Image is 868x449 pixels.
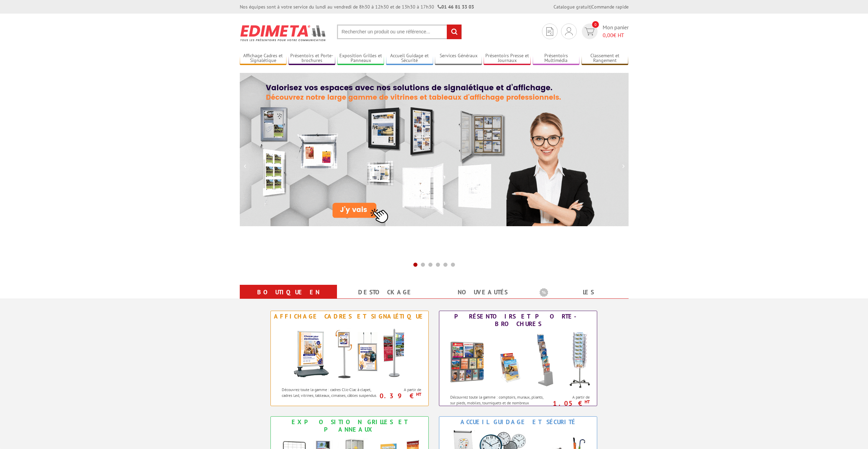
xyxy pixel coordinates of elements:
span: Mon panier [603,24,629,39]
img: devis rapide [585,28,594,35]
img: devis rapide [546,27,553,36]
img: Présentoirs et Porte-brochures [443,329,593,391]
img: devis rapide [565,27,573,35]
div: Accueil Guidage et Sécurité [441,418,595,426]
a: Les promotions [540,286,620,311]
strong: 01 46 81 33 03 [438,4,474,10]
a: Exposition Grilles et Panneaux [337,53,384,64]
a: Présentoirs et Porte-brochures Présentoirs et Porte-brochures Découvrez toute la gamme : comptoir... [439,311,597,406]
p: 1.05 € [546,401,590,405]
p: Découvrez toute la gamme : comptoirs, muraux, pliants, sur pieds, mobiles, tourniquets et de nomb... [450,394,547,412]
input: rechercher [447,25,461,39]
a: Boutique en ligne [248,286,329,311]
a: Présentoirs Multimédia [533,53,580,64]
span: 0 [592,21,599,28]
a: Présentoirs et Porte-brochures [289,53,336,64]
sup: HT [585,399,590,405]
a: Destockage [345,286,426,298]
a: devis rapide 0 Mon panier 0,00€ HT [580,24,629,39]
a: nouveautés [442,286,523,298]
a: Services Généraux [435,53,482,64]
p: Découvrez toute la gamme : cadres Clic-Clac à clapet, cadres Led, vitrines, tableaux, cimaises, c... [282,387,379,398]
div: Nos équipes sont à votre service du lundi au vendredi de 8h30 à 12h30 et de 13h30 à 17h30 [240,3,474,10]
a: Affichage Cadres et Signalétique Affichage Cadres et Signalétique Découvrez toute la gamme : cadr... [270,311,429,406]
span: € HT [603,31,629,39]
span: 0,00 [603,32,613,38]
div: Exposition Grilles et Panneaux [273,418,427,433]
span: A partir de [381,387,422,392]
div: Affichage Cadres et Signalétique [273,313,427,320]
a: Accueil Guidage et Sécurité [386,53,433,64]
a: Catalogue gratuit [554,4,590,10]
sup: HT [416,391,421,397]
span: A partir de [549,394,590,400]
a: Présentoirs Presse et Journaux [484,53,531,64]
a: Classement et Rangement [582,53,629,64]
input: Rechercher un produit ou une référence... [337,25,462,39]
img: Affichage Cadres et Signalétique [286,322,413,383]
b: Les promotions [540,286,625,300]
a: Affichage Cadres et Signalétique [240,53,287,64]
div: | [554,3,629,10]
img: Présentoir, panneau, stand - Edimeta - PLV, affichage, mobilier bureau, entreprise [240,20,327,46]
p: 0.39 € [378,394,422,398]
a: Commande rapide [591,4,629,10]
div: Présentoirs et Porte-brochures [441,313,595,328]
